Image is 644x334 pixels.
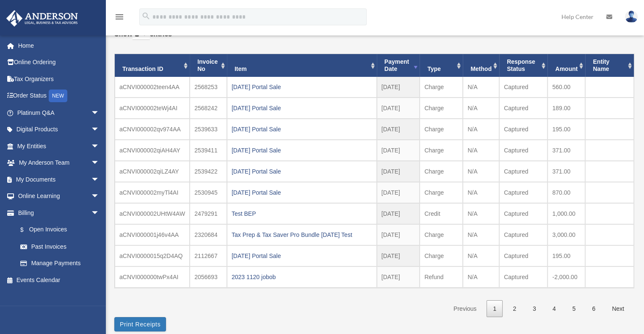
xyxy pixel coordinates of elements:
th: Response Status: activate to sort column ascending [499,54,547,77]
td: [DATE] [377,119,420,140]
td: 2568242 [190,98,227,119]
a: 1 [486,300,503,318]
td: Captured [499,245,547,266]
td: 2112667 [190,245,227,266]
td: 2530945 [190,182,227,203]
td: 371.00 [547,140,585,161]
td: 195.00 [547,119,585,140]
a: Billingarrow_drop_down [6,204,112,221]
span: arrow_drop_down [91,138,108,155]
a: 2 [506,300,522,318]
td: Charge [420,182,463,203]
td: Captured [499,98,547,119]
td: [DATE] [377,161,420,182]
div: [DATE] Portal Sale [232,166,372,177]
a: 3 [526,300,542,318]
span: arrow_drop_down [91,104,108,122]
td: 371.00 [547,161,585,182]
td: 3,000.00 [547,224,585,245]
div: Test BEP [232,208,372,220]
td: N/A [463,140,499,161]
td: aCNVI000001j46v4AA [115,224,190,245]
td: 189.00 [547,98,585,119]
a: My Documentsarrow_drop_down [6,171,112,188]
a: Order StatusNEW [6,87,112,105]
th: Invoice No: activate to sort column ascending [190,54,227,77]
a: Events Calendar [6,272,112,288]
td: Captured [499,224,547,245]
a: Platinum Q&Aarrow_drop_down [6,104,112,121]
div: [DATE] Portal Sale [232,250,372,262]
td: N/A [463,161,499,182]
td: Credit [420,203,463,224]
td: 2539633 [190,119,227,140]
span: arrow_drop_down [91,155,108,172]
div: [DATE] Portal Sale [232,144,372,156]
td: 2568253 [190,77,227,98]
td: Charge [420,224,463,245]
td: [DATE] [377,140,420,161]
div: [DATE] Portal Sale [232,102,372,114]
td: [DATE] [377,203,420,224]
td: N/A [463,266,499,288]
th: Payment Date: activate to sort column ascending [377,54,420,77]
a: My Entitiesarrow_drop_down [6,138,112,155]
a: Home [6,37,112,54]
td: Captured [499,266,547,288]
td: aCNVI000002qiLZ4AY [115,161,190,182]
th: Entity Name: activate to sort column ascending [585,54,634,77]
a: Manage Payments [12,255,112,272]
td: Charge [420,119,463,140]
td: N/A [463,98,499,119]
td: 2479291 [190,203,227,224]
a: $Open Invoices [12,221,112,239]
td: Captured [499,161,547,182]
td: 2320684 [190,224,227,245]
td: N/A [463,224,499,245]
a: Digital Productsarrow_drop_down [6,121,112,138]
td: 2539422 [190,161,227,182]
a: Tax Organizers [6,71,112,87]
td: [DATE] [377,77,420,98]
img: User Pic [625,11,638,23]
th: Item: activate to sort column ascending [227,54,377,77]
span: arrow_drop_down [91,188,108,205]
td: aCNVI000002UHtW4AW [115,203,190,224]
td: Captured [499,182,547,203]
div: Tax Prep & Tax Saver Pro Bundle [DATE] Test [232,229,372,241]
td: 2539411 [190,140,227,161]
button: Print Receipts [114,317,166,331]
a: Online Learningarrow_drop_down [6,188,112,205]
td: 195.00 [547,245,585,266]
td: Captured [499,140,547,161]
td: [DATE] [377,182,420,203]
span: $ [25,225,29,235]
td: [DATE] [377,98,420,119]
a: Previous [447,300,483,318]
a: Online Ordering [6,54,112,71]
span: arrow_drop_down [91,121,108,138]
div: [DATE] Portal Sale [232,123,372,135]
td: N/A [463,119,499,140]
th: Type: activate to sort column ascending [420,54,463,77]
td: -2,000.00 [547,266,585,288]
a: My Anderson Teamarrow_drop_down [6,155,112,171]
th: Amount: activate to sort column ascending [547,54,585,77]
td: 2056693 [190,266,227,288]
span: arrow_drop_down [91,171,108,188]
td: 560.00 [547,77,585,98]
div: NEW [49,90,67,102]
td: [DATE] [377,224,420,245]
td: Refund [420,266,463,288]
label: Show entries [114,28,172,49]
td: N/A [463,182,499,203]
td: Charge [420,161,463,182]
a: Past Invoices [12,238,108,255]
td: Captured [499,77,547,98]
td: aCNVI000000twPx4AI [115,266,190,288]
td: aCNVI000002myTl4AI [115,182,190,203]
td: 1,000.00 [547,203,585,224]
a: 4 [546,300,562,318]
td: Charge [420,98,463,119]
td: [DATE] [377,266,420,288]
